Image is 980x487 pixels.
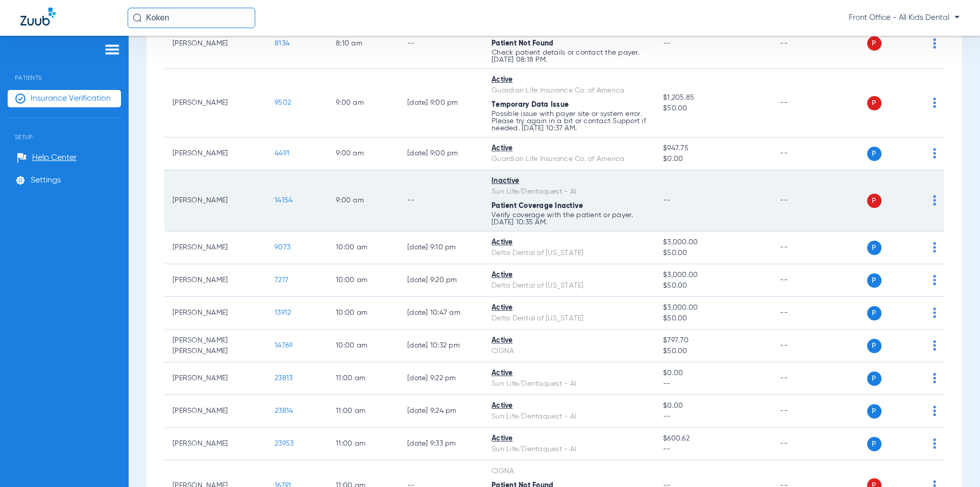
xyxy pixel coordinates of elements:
div: Active [492,75,647,85]
iframe: Chat Widget [929,438,980,487]
span: $50.00 [663,346,764,357]
span: $947.75 [663,143,764,154]
div: Guardian Life Insurance Co. of America [492,154,647,165]
p: Possible issue with payer site or system error. Please try again in a bit or contact Support if n... [492,110,647,132]
td: 11:00 AM [328,428,399,460]
img: group-dot-blue.svg [933,406,936,416]
span: 9073 [275,244,290,251]
td: 9:00 AM [328,137,399,170]
span: 13912 [275,309,291,316]
div: Active [492,270,647,281]
span: $50.00 [663,281,764,291]
div: Active [492,237,647,248]
span: P [867,96,881,110]
span: 23953 [275,440,293,447]
td: [PERSON_NAME] [164,231,266,264]
span: P [867,273,881,288]
div: Sun Life/Dentaquest - AI [492,187,647,197]
div: Inactive [492,176,647,187]
span: Front Office - All Kids Dental [849,13,960,23]
img: group-dot-blue.svg [933,373,936,383]
td: -- [399,170,483,231]
td: [DATE] 10:32 PM [399,330,483,362]
div: CIGNA [492,466,647,477]
td: -- [772,297,841,330]
td: 10:00 AM [328,231,399,264]
span: 23813 [275,375,292,382]
span: Settings [31,175,61,185]
div: CIGNA [492,346,647,357]
span: Patients [8,59,121,81]
span: $50.00 [663,103,764,114]
span: P [867,36,881,51]
td: [PERSON_NAME] [164,297,266,330]
span: $0.00 [663,368,764,379]
img: group-dot-blue.svg [933,38,936,49]
td: -- [399,18,483,69]
div: Active [492,303,647,313]
span: 7217 [275,276,288,284]
div: Sun Life/Dentaquest - AI [492,411,647,422]
span: P [867,339,881,353]
span: $3,000.00 [663,237,764,248]
td: 10:00 AM [328,330,399,362]
td: [PERSON_NAME] [164,69,266,137]
td: 11:00 AM [328,395,399,428]
td: [DATE] 9:00 PM [399,69,483,137]
span: $3,000.00 [663,270,764,281]
td: [DATE] 9:10 PM [399,231,483,264]
td: -- [772,362,841,395]
td: 8:10 AM [328,18,399,69]
span: Help Center [32,153,77,163]
img: group-dot-blue.svg [933,340,936,351]
td: -- [772,69,841,137]
span: -- [663,197,671,204]
div: Sun Life/Dentaquest - AI [492,379,647,389]
td: [PERSON_NAME] [164,170,266,231]
td: -- [772,137,841,170]
td: [PERSON_NAME] [164,362,266,395]
span: Temporary Data Issue [492,101,569,108]
span: $50.00 [663,248,764,259]
div: Delta Dental of [US_STATE] [492,313,647,324]
td: [PERSON_NAME] [PERSON_NAME] [164,330,266,362]
td: [PERSON_NAME] [164,264,266,297]
td: [PERSON_NAME] [164,137,266,170]
span: $50.00 [663,313,764,324]
span: Insurance Verification [31,94,111,104]
span: P [867,437,881,451]
div: Active [492,401,647,411]
span: P [867,306,881,320]
div: Sun Life/Dentaquest - AI [492,444,647,455]
span: 14769 [275,342,292,349]
td: 11:00 AM [328,362,399,395]
span: -- [663,444,764,455]
img: group-dot-blue.svg [933,195,936,205]
span: $797.70 [663,335,764,346]
img: group-dot-blue.svg [933,275,936,285]
p: Verify coverage with the patient or payer. [DATE] 10:35 AM. [492,212,647,226]
td: [PERSON_NAME] [164,428,266,460]
span: P [867,372,881,386]
span: 23814 [275,407,293,414]
td: [PERSON_NAME] [164,395,266,428]
td: -- [772,231,841,264]
td: [DATE] 9:33 PM [399,428,483,460]
td: 10:00 AM [328,264,399,297]
td: [PERSON_NAME] [164,18,266,69]
span: $1,205.85 [663,92,764,103]
span: 8134 [275,40,289,47]
img: Zuub Logo [20,8,56,26]
span: P [867,147,881,161]
td: [DATE] 9:20 PM [399,264,483,297]
span: P [867,241,881,255]
span: 9502 [275,99,291,106]
div: Delta Dental of [US_STATE] [492,248,647,259]
td: -- [772,395,841,428]
img: hamburger-icon [104,43,120,56]
img: group-dot-blue.svg [933,98,936,108]
input: Search for patients [128,8,255,28]
td: -- [772,264,841,297]
td: 9:00 AM [328,170,399,231]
